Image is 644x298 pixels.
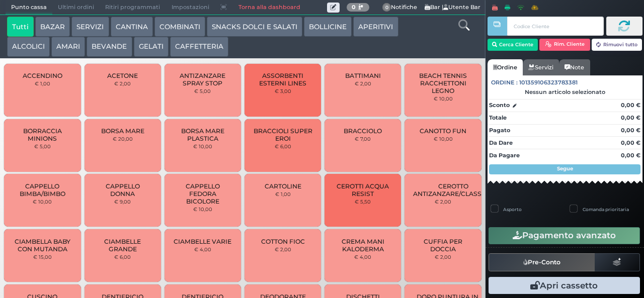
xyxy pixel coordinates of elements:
small: € 2,00 [355,80,371,86]
small: € 4,00 [354,254,371,260]
button: Pagamento avanzato [489,227,640,244]
label: Comanda prioritaria [583,206,629,213]
span: BEACH TENNIS RACCHETTONI LEGNO [413,72,473,94]
span: CEROTTO ANTIZANZARE/CLASSICO [413,182,493,197]
a: Ordine [488,59,523,75]
small: € 6,00 [275,143,291,149]
button: CAFFETTERIA [170,37,228,57]
strong: 0,00 € [621,114,640,121]
button: APERITIVI [353,17,398,37]
small: € 10,00 [434,95,453,102]
span: ANTIZANZARE SPRAY STOP [173,72,233,87]
span: CUFFIA PER DOCCIA [413,238,473,253]
span: Punto cassa [6,1,52,15]
button: COMBINATI [154,17,205,37]
button: Tutti [7,17,34,37]
span: CANOTTO FUN [420,127,466,135]
small: € 5,00 [34,143,51,149]
strong: 0,00 € [621,102,640,109]
small: € 15,00 [33,254,52,260]
span: Impostazioni [166,1,215,15]
span: BRACCIOLI SUPER EROI [253,127,313,142]
span: Ultimi ordini [52,1,100,15]
span: CARTOLINE [265,182,301,190]
a: Note [559,59,590,75]
small: € 9,00 [114,198,131,205]
small: € 10,00 [434,136,453,142]
small: € 3,00 [275,88,291,94]
button: GELATI [134,37,169,57]
strong: 0,00 € [621,127,640,134]
span: CIAMBELLE GRANDE [93,238,152,253]
div: Nessun articolo selezionato [488,88,642,95]
span: CAPPELLO DONNA [93,182,152,197]
button: Rim. Cliente [539,39,590,51]
span: BORSA MARE PLASTICA [173,127,233,142]
span: CAPPELLO BIMBA/BIMBO [13,182,72,197]
small: € 7,00 [355,136,371,142]
small: € 2,00 [275,246,291,252]
small: € 1,00 [35,80,50,86]
b: 0 [352,4,356,11]
button: Rimuovi tutto [592,39,642,51]
span: BATTIMANI [345,72,381,79]
small: € 10,00 [33,198,52,205]
button: ALCOLICI [7,37,50,57]
span: Ritiri programmati [100,1,166,15]
strong: Da Dare [489,139,513,146]
span: 101359106323783381 [519,78,578,87]
button: CANTINA [111,17,153,37]
span: BRACCIOLO [344,127,382,135]
strong: Totale [489,114,507,121]
span: ASSORBENTI ESTERNI LINES [253,72,313,87]
span: CAPPELLO FEDORA BICOLORE [173,182,233,205]
button: SNACKS DOLCI E SALATI [207,17,302,37]
strong: Da Pagare [489,152,520,159]
strong: 0,00 € [621,152,640,159]
small: € 6,00 [114,254,131,260]
small: € 5,50 [355,198,371,205]
span: BORSA MARE [101,127,144,135]
span: CIAMBELLE VARIE [174,238,231,245]
small: € 20,00 [113,136,133,142]
strong: Segue [557,165,573,172]
span: 0 [382,3,391,12]
small: € 2,00 [114,80,131,86]
span: BORRACCIA MINIONS [13,127,72,142]
button: BAZAR [35,17,70,37]
input: Codice Cliente [507,17,603,36]
small: € 10,00 [193,206,212,212]
span: ACETONE [107,72,138,79]
span: CEROTTI ACQUA RESIST [333,182,393,197]
button: BOLLICINE [304,17,352,37]
span: CREMA MANI KALODERMA [333,238,393,253]
a: Torna alla dashboard [232,1,305,15]
small: € 1,00 [275,191,291,197]
small: € 2,00 [435,198,451,205]
strong: Sconto [489,101,510,110]
button: Pre-Conto [489,253,595,271]
strong: Pagato [489,127,510,134]
small: € 10,00 [193,143,212,149]
strong: 0,00 € [621,139,640,146]
a: Servizi [523,59,559,75]
span: CIAMBELLA BABY CON MUTANDA [13,238,72,253]
span: ACCENDINO [23,72,62,79]
button: BEVANDE [87,37,132,57]
button: Cerca Cliente [488,39,538,51]
button: AMARI [51,37,85,57]
small: € 5,00 [194,88,211,94]
small: € 2,00 [435,254,451,260]
button: SERVIZI [71,17,109,37]
small: € 4,00 [194,246,211,252]
span: Ordine : [491,78,518,87]
span: COTTON FIOC [261,238,305,245]
button: Apri cassetto [489,277,640,294]
label: Asporto [503,206,522,213]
